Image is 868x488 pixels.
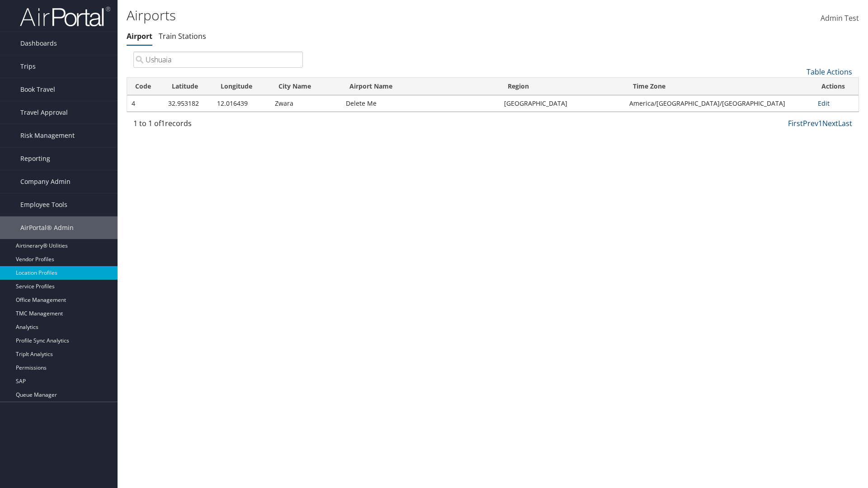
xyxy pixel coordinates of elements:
span: AirPortal® Admin [20,216,74,239]
span: Trips [20,55,36,78]
a: Airport [127,31,152,41]
th: Time Zone: activate to sort column ascending [625,78,813,95]
input: Search [133,52,303,68]
th: Airport Name: activate to sort column ascending [341,78,500,95]
td: Delete Me [341,95,500,112]
td: America/[GEOGRAPHIC_DATA]/[GEOGRAPHIC_DATA] [625,95,813,112]
span: Employee Tools [20,193,67,216]
td: Zwara [270,95,341,112]
td: 4 [127,95,164,112]
th: Longitude: activate to sort column ascending [212,78,270,95]
span: 1 [161,118,165,128]
a: Edit [818,99,830,108]
a: Train Stations [159,31,206,41]
span: Travel Approval [20,101,68,124]
a: Table Actions [807,67,852,77]
span: Book Travel [20,78,55,101]
td: 12.016439 [212,95,270,112]
a: 1 [818,118,822,128]
a: Next [822,118,838,128]
div: 1 to 1 of records [133,118,303,133]
th: City Name: activate to sort column ascending [270,78,341,95]
a: Prev [803,118,818,128]
span: Company Admin [20,170,71,193]
span: Risk Management [20,124,75,147]
a: Last [838,118,852,128]
td: 32.953182 [164,95,212,112]
th: Latitude: activate to sort column descending [164,78,212,95]
th: Actions [813,78,859,95]
span: Admin Test [821,13,859,23]
img: airportal-logo.png [20,6,110,27]
span: Dashboards [20,32,57,55]
a: Admin Test [821,5,859,33]
span: Reporting [20,147,50,170]
td: [GEOGRAPHIC_DATA] [500,95,625,112]
a: First [788,118,803,128]
th: Code: activate to sort column ascending [127,78,164,95]
h1: Airports [127,6,615,25]
th: Region: activate to sort column ascending [500,78,625,95]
